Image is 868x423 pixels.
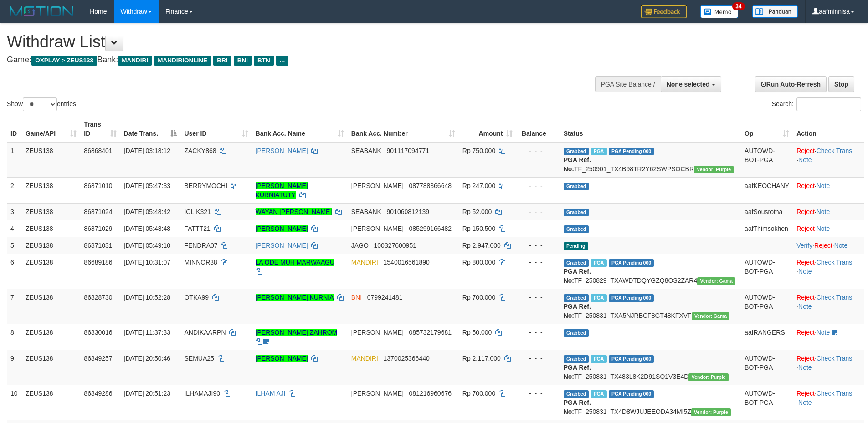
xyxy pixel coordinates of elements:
span: SEABANK [351,208,381,215]
span: [DATE] 11:37:33 [124,329,170,336]
b: PGA Ref. No: [564,268,591,284]
span: Copy 081216960676 to clipboard [409,390,452,397]
span: [DATE] 05:48:42 [124,208,170,215]
a: Reject [796,147,815,154]
a: Run Auto-Refresh [755,76,827,92]
span: Grabbed [564,148,589,155]
a: ILHAM AJI [256,390,286,397]
span: 86871031 [84,242,112,249]
span: Copy 0799241481 to clipboard [367,294,403,301]
span: Grabbed [564,390,589,398]
th: Trans ID: activate to sort column ascending [80,116,120,142]
span: PGA Pending [609,148,654,155]
a: Reject [814,242,832,249]
span: Marked by aafsreyleap [591,355,606,363]
td: aafSousrotha [741,203,793,220]
th: Op: activate to sort column ascending [741,116,793,142]
td: ZEUS138 [22,220,80,237]
span: MANDIRIONLINE [154,56,211,66]
span: 86868401 [84,147,112,154]
span: Copy 085732179681 to clipboard [409,329,452,336]
span: Rp 700.000 [462,294,495,301]
a: Note [798,303,812,310]
a: Reject [796,390,815,397]
span: 86871010 [84,182,112,189]
td: 1 [7,142,22,178]
a: Verify [796,242,812,249]
a: [PERSON_NAME] [256,225,308,232]
a: Note [817,208,830,215]
td: · · [793,254,864,289]
span: SEMUA25 [184,355,214,362]
td: 10 [7,385,22,420]
td: · · [793,289,864,324]
div: PGA Site Balance / [595,76,661,92]
b: PGA Ref. No: [564,303,591,319]
span: 86849286 [84,390,112,397]
td: · [793,324,864,350]
a: [PERSON_NAME] [256,355,308,362]
span: BTN [254,56,274,66]
span: [DATE] 10:31:07 [124,259,170,266]
span: None selected [667,81,710,88]
span: Copy 901060812139 to clipboard [387,208,429,215]
a: Note [798,268,812,275]
td: aafRANGERS [741,324,793,350]
td: 8 [7,324,22,350]
b: PGA Ref. No: [564,399,591,415]
th: Date Trans.: activate to sort column descending [120,116,181,142]
a: WAYAN [PERSON_NAME] [256,208,332,215]
td: TF_250831_TXA5NJRBCF8GT48KFXVF [560,289,741,324]
td: ZEUS138 [22,142,80,178]
a: LA ODE MUH MARWAAGU [256,259,334,266]
td: 2 [7,177,22,203]
img: Feedback.jpg [641,5,687,18]
td: TF_250831_TX483L8K2D91SQ1V3E4D [560,350,741,385]
a: Note [817,329,830,336]
span: Copy 085299166482 to clipboard [409,225,452,232]
span: JAGO [351,242,369,249]
span: [DATE] 05:47:33 [124,182,170,189]
a: Stop [828,76,854,92]
td: · · [793,142,864,178]
label: Search: [772,97,861,111]
span: FATTT21 [184,225,210,232]
td: AUTOWD-BOT-PGA [741,385,793,420]
span: Grabbed [564,355,589,363]
span: Rp 750.000 [462,147,495,154]
th: User ID: activate to sort column ascending [180,116,252,142]
td: 6 [7,254,22,289]
th: Status [560,116,741,142]
span: Rp 700.000 [462,390,495,397]
a: [PERSON_NAME] KURNIA [256,294,334,301]
span: Grabbed [564,329,589,337]
td: AUTOWD-BOT-PGA [741,254,793,289]
span: Rp 2.947.000 [462,242,501,249]
td: · [793,220,864,237]
span: ILHAMAJI90 [184,390,220,397]
td: ZEUS138 [22,385,80,420]
td: TF_250831_TX4D8WJUJEEODA34MI5Z [560,385,741,420]
td: 9 [7,350,22,385]
span: PGA Pending [609,390,654,398]
select: Showentries [23,97,57,111]
span: Copy 087788366648 to clipboard [409,182,452,189]
span: 86689186 [84,259,112,266]
div: - - - [520,328,556,337]
span: ICLIK321 [184,208,211,215]
td: TF_250829_TXAWDTDQYGZQ8OS2ZAR4 [560,254,741,289]
a: Note [798,364,812,371]
th: Bank Acc. Number: activate to sort column ascending [348,116,459,142]
td: aafKEOCHANY [741,177,793,203]
span: Grabbed [564,209,589,216]
th: Bank Acc. Name: activate to sort column ascending [252,116,348,142]
span: Pending [564,242,588,250]
span: Rp 800.000 [462,259,495,266]
span: 86849257 [84,355,112,362]
span: ... [276,56,288,66]
a: [PERSON_NAME] KURNIATUTY [256,182,308,199]
label: Show entries [7,97,76,111]
a: Reject [796,294,815,301]
span: MINNOR38 [184,259,217,266]
th: ID [7,116,22,142]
